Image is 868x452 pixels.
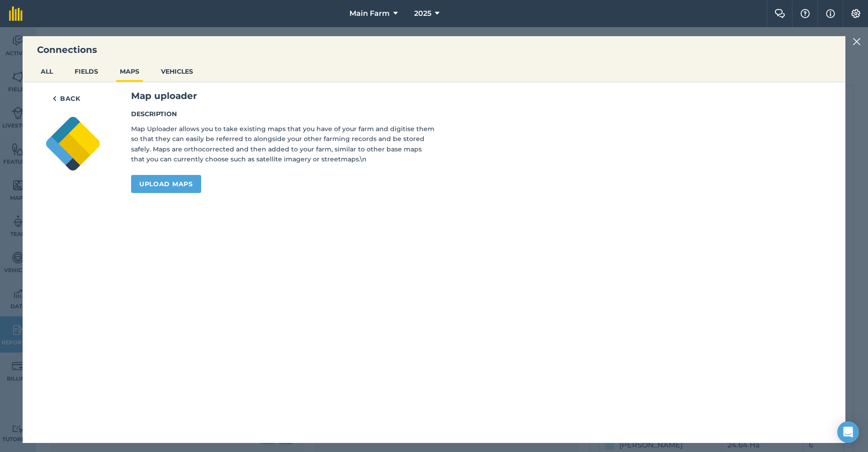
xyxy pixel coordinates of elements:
span: Main Farm [349,8,390,19]
div: Open Intercom Messenger [837,421,859,443]
img: svg+xml;base64,PHN2ZyB4bWxucz0iaHR0cDovL3d3dy53My5vcmcvMjAwMC9zdmciIHdpZHRoPSIyMiIgaGVpZ2h0PSIzMC... [853,36,861,47]
img: Two speech bubbles overlapping with the left bubble in the forefront [774,9,785,18]
img: Map uploader logo [44,115,102,173]
h3: Map uploader [131,89,824,102]
img: svg+xml;base64,PHN2ZyB4bWxucz0iaHR0cDovL3d3dy53My5vcmcvMjAwMC9zdmciIHdpZHRoPSIxNyIgaGVpZ2h0PSIxNy... [826,8,835,19]
button: MAPS [116,63,143,80]
img: A question mark icon [800,9,811,18]
p: Map Uploader allows you to take existing maps that you have of your farm and digitise them so tha... [131,124,435,165]
span: 2025 [414,8,431,19]
a: Upload maps [131,175,201,193]
button: VEHICLES [157,63,197,80]
img: A cog icon [850,9,861,18]
button: ALL [37,63,57,80]
img: fieldmargin Logo [9,6,23,21]
button: FIELDS [71,63,102,80]
img: svg+xml;base64,PHN2ZyB4bWxucz0iaHR0cDovL3d3dy53My5vcmcvMjAwMC9zdmciIHdpZHRoPSI5IiBoZWlnaHQ9IjI0Ii... [52,93,57,104]
h3: Connections [23,43,845,56]
button: Back [44,89,89,108]
h4: Description [131,109,435,119]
